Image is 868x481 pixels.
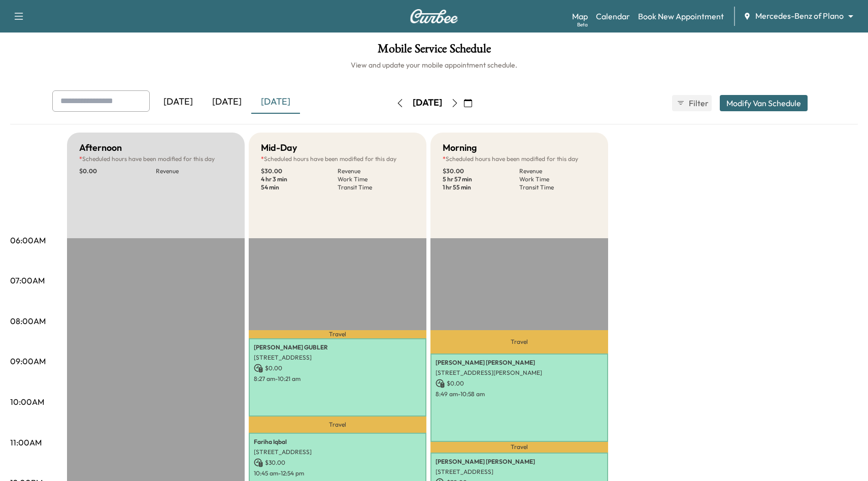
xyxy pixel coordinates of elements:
h6: View and update your mobile appointment schedule. [10,60,858,70]
p: [STREET_ADDRESS][PERSON_NAME] [436,369,603,377]
p: [PERSON_NAME] [PERSON_NAME] [436,458,603,466]
div: [DATE] [203,90,251,114]
h5: Morning [443,141,477,155]
p: Travel [430,330,608,354]
p: Work Time [519,175,596,183]
p: 09:00AM [10,355,46,367]
div: [DATE] [154,90,203,114]
button: Modify Van Schedule [720,95,808,111]
p: [STREET_ADDRESS] [436,468,603,476]
p: 54 min [261,183,338,191]
h1: Mobile Service Schedule [10,43,858,60]
p: 08:00AM [10,315,46,327]
a: MapBeta [572,10,588,22]
p: 8:27 am - 10:21 am [254,375,421,383]
p: 4 hr 3 min [261,175,338,183]
p: $ 30.00 [443,167,519,175]
p: Revenue [519,167,596,175]
p: 11:00AM [10,436,42,448]
p: Transit Time [519,183,596,191]
div: Beta [577,21,588,28]
h5: Afternoon [79,141,122,155]
p: 10:00AM [10,396,44,408]
p: Fariha Iqbal [254,438,421,446]
p: 07:00AM [10,274,45,286]
p: $ 0.00 [254,364,421,373]
img: Curbee Logo [410,9,458,23]
p: 10:45 am - 12:54 pm [254,469,421,477]
p: Travel [249,416,426,433]
p: Travel [430,442,608,453]
p: Scheduled hours have been modified for this day [261,155,414,163]
p: [STREET_ADDRESS] [254,354,421,362]
p: 1 hr 55 min [443,183,519,191]
p: [PERSON_NAME] GUBLER [254,343,421,351]
p: 8:49 am - 10:58 am [436,390,603,398]
p: Scheduled hours have been modified for this day [443,155,596,163]
div: [DATE] [413,97,442,109]
p: $ 0.00 [79,167,156,175]
p: Revenue [156,167,232,175]
p: $ 30.00 [261,167,338,175]
span: Mercedes-Benz of Plano [755,10,844,22]
a: Calendar [596,10,630,22]
p: Scheduled hours have been modified for this day [79,155,232,163]
p: 5 hr 57 min [443,175,519,183]
div: [DATE] [251,90,300,114]
h5: Mid-Day [261,141,297,155]
a: Book New Appointment [638,10,724,22]
p: Work Time [338,175,414,183]
p: Transit Time [338,183,414,191]
p: Revenue [338,167,414,175]
p: [PERSON_NAME] [PERSON_NAME] [436,359,603,367]
p: $ 0.00 [436,379,603,388]
span: Filter [689,97,707,109]
p: 06:00AM [10,234,46,246]
p: [STREET_ADDRESS] [254,448,421,456]
p: Travel [249,330,426,338]
button: Filter [672,95,712,111]
p: $ 30.00 [254,458,421,467]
